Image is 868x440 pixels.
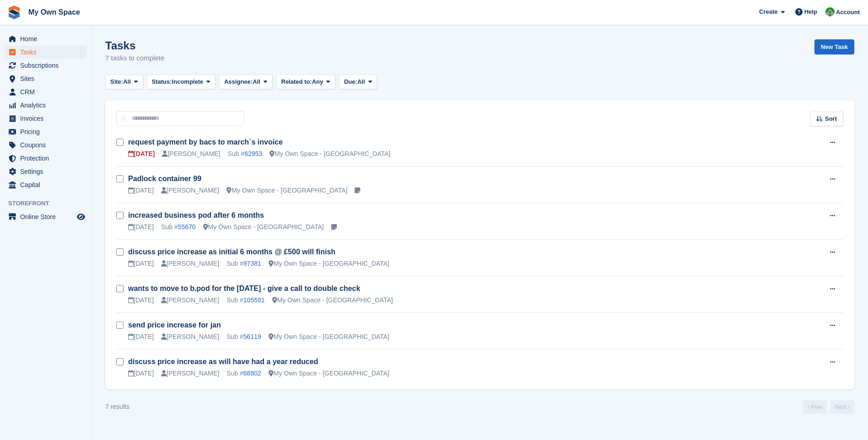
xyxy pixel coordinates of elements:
[128,259,154,268] div: [DATE]
[161,369,219,378] div: [PERSON_NAME]
[128,138,283,146] a: request payment by bacs to march`s invoice
[226,369,261,378] div: Sub #
[172,77,204,86] span: Incomplete
[5,165,86,178] a: menu
[5,178,86,191] a: menu
[128,332,154,342] div: [DATE]
[8,199,91,208] span: Storefront
[128,358,318,365] a: discuss price increase as will have had a year reduced
[105,402,129,412] div: 7 results
[5,210,86,223] a: menu
[830,400,854,414] a: Next
[20,86,75,98] span: CRM
[281,77,312,86] span: Related to:
[128,284,360,292] a: wants to move to b.pod for the [DATE] - give a call to double check
[269,369,389,378] div: My Own Space - [GEOGRAPHIC_DATA]
[178,223,196,231] a: 55670
[243,370,261,377] a: 68802
[128,295,154,305] div: [DATE]
[20,210,75,223] span: Online Store
[219,75,273,90] button: Assignee: All
[5,139,86,151] a: menu
[243,333,261,340] a: 56119
[825,7,835,16] img: Paula Harris
[161,222,196,232] div: Sub #
[5,99,86,112] a: menu
[161,259,219,268] div: [PERSON_NAME]
[128,149,155,159] div: [DATE]
[161,332,219,342] div: [PERSON_NAME]
[20,59,75,72] span: Subscriptions
[759,7,777,16] span: Create
[128,222,154,232] div: [DATE]
[243,260,261,267] a: 97381
[244,150,262,157] a: 62953
[20,125,75,138] span: Pricing
[20,32,75,45] span: Home
[243,296,265,304] a: 105591
[801,400,856,414] nav: Page
[5,125,86,138] a: menu
[224,77,253,86] span: Assignee:
[226,259,261,268] div: Sub #
[20,46,75,59] span: Tasks
[75,211,86,222] a: Preview store
[110,77,123,86] span: Site:
[825,114,837,123] span: Sort
[105,75,143,90] button: Site: All
[203,222,324,232] div: My Own Space - [GEOGRAPHIC_DATA]
[20,139,75,151] span: Coupons
[804,7,817,16] span: Help
[5,152,86,165] a: menu
[270,149,390,159] div: My Own Space - [GEOGRAPHIC_DATA]
[312,77,323,86] span: Any
[20,99,75,112] span: Analytics
[20,112,75,125] span: Invoices
[228,149,263,159] div: Sub #
[5,72,86,85] a: menu
[814,39,854,54] a: New Task
[128,211,264,219] a: increased business pod after 6 months
[5,86,86,98] a: menu
[7,5,21,19] img: stora-icon-8386f47178a22dfd0bd8f6a31ec36ba5ce8667c1dd55bd0f319d3a0aa187defe.svg
[5,59,86,72] a: menu
[272,295,393,305] div: My Own Space - [GEOGRAPHIC_DATA]
[128,369,154,378] div: [DATE]
[836,8,860,17] span: Account
[128,321,221,329] a: send price increase for jan
[276,75,335,90] button: Related to: Any
[105,39,164,52] h1: Tasks
[128,175,201,182] a: Padlock container 99
[20,152,75,165] span: Protection
[269,259,389,268] div: My Own Space - [GEOGRAPHIC_DATA]
[226,186,347,195] div: My Own Space - [GEOGRAPHIC_DATA]
[269,332,389,342] div: My Own Space - [GEOGRAPHIC_DATA]
[25,5,84,20] a: My Own Space
[161,186,219,195] div: [PERSON_NAME]
[226,332,261,342] div: Sub #
[5,46,86,59] a: menu
[357,77,365,86] span: All
[161,295,219,305] div: [PERSON_NAME]
[105,53,164,64] p: 7 tasks to complete
[339,75,377,90] button: Due: All
[20,72,75,85] span: Sites
[344,77,357,86] span: Due:
[226,295,264,305] div: Sub #
[162,149,220,159] div: [PERSON_NAME]
[128,248,335,256] a: discuss price increase as initial 6 months @ £500 will finish
[803,400,827,414] a: Previous
[20,178,75,191] span: Capital
[147,75,216,90] button: Status: Incomplete
[20,165,75,178] span: Settings
[5,32,86,45] a: menu
[123,77,131,86] span: All
[253,77,260,86] span: All
[5,112,86,125] a: menu
[128,186,154,195] div: [DATE]
[152,77,172,86] span: Status:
